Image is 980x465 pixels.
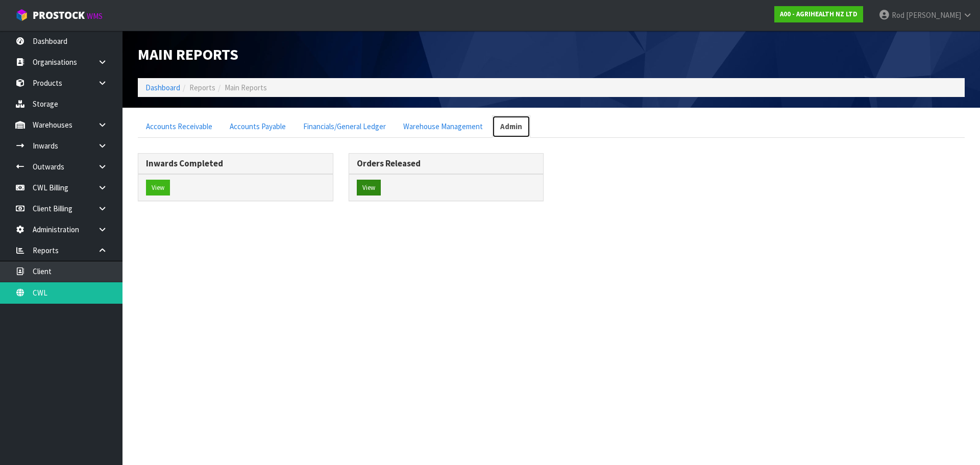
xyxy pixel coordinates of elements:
[892,10,904,20] span: Rod
[138,44,238,64] span: Main Reports
[138,115,220,137] a: Accounts Receivable
[87,11,103,21] small: WMS
[225,83,267,92] span: Main Reports
[492,115,530,137] a: Admin
[146,180,170,196] button: View
[15,9,28,21] img: cube-alt.png
[357,180,381,196] button: View
[145,83,180,92] a: Dashboard
[146,159,325,168] h3: Inwards Completed
[357,159,536,168] h3: Orders Released
[780,10,857,18] strong: A00 - AGRIHEALTH NZ LTD
[395,115,491,137] a: Warehouse Management
[906,10,961,20] span: [PERSON_NAME]
[295,115,394,137] a: Financials/General Ledger
[222,115,294,137] a: Accounts Payable
[189,83,215,92] span: Reports
[33,9,85,22] span: ProStock
[774,6,863,22] a: A00 - AGRIHEALTH NZ LTD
